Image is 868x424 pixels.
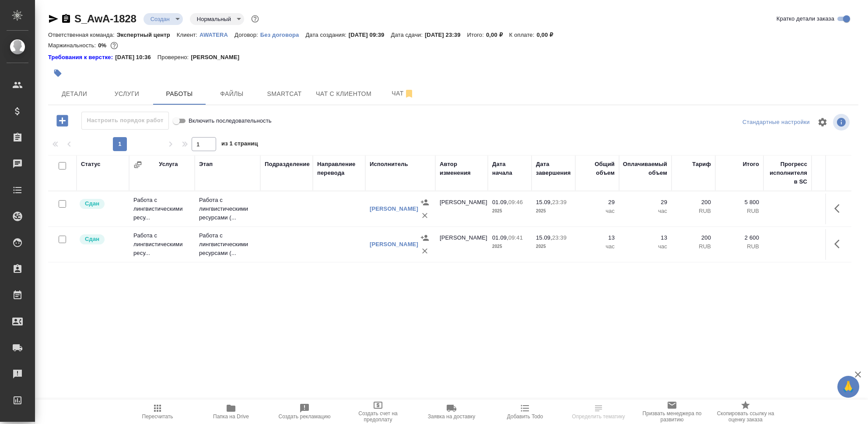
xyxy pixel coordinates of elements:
[133,160,142,169] button: Сгруппировать
[265,160,310,169] div: Подразделение
[623,160,667,177] div: Оплачиваемый объем
[79,233,125,245] div: Менеджер проверил работу исполнителя, передает ее на следующий этап
[85,235,99,244] p: Сдан
[623,233,667,242] p: 13
[492,234,508,241] p: 01.09,
[552,234,567,241] p: 23:39
[349,32,391,38] p: [DATE] 09:39
[260,32,306,38] p: Без договора
[143,13,183,25] div: Создан
[391,32,424,38] p: Дата сдачи:
[61,14,71,24] button: Скопировать ссылку
[117,32,177,38] p: Экспертный центр
[189,117,272,125] span: Включить последовательность
[157,53,191,62] p: Проверено:
[580,207,615,216] p: час
[158,88,200,99] span: Работы
[623,242,667,251] p: час
[508,234,523,241] p: 09:41
[720,198,759,207] p: 5 800
[580,233,615,242] p: 13
[199,231,256,258] p: Работа с лингвистическими ресурсами (...
[676,207,711,216] p: RUB
[263,88,305,99] span: Smartcat
[48,64,67,83] button: Добавить тэг
[79,198,125,210] div: Менеджер проверил работу исполнителя, передает ее на следующий этап
[580,198,615,207] p: 29
[404,88,414,99] svg: Отписаться
[48,42,98,49] p: Маржинальность:
[829,233,850,254] button: Здесь прячутся важные кнопки
[768,160,807,186] div: Прогресс исполнителя в SC
[50,112,74,130] button: Добавить работу
[536,242,571,251] p: 2025
[194,15,234,23] button: Нормальный
[418,196,431,209] button: Назначить
[692,160,711,169] div: Тариф
[106,88,148,99] span: Услуги
[418,244,431,258] button: Удалить
[467,32,486,38] p: Итого:
[85,199,99,208] p: Сдан
[676,233,711,242] p: 200
[492,160,527,177] div: Дата начала
[777,14,834,23] span: Кратко детали заказа
[580,160,615,177] div: Общий объем
[440,160,483,177] div: Автор изменения
[74,13,136,25] a: S_AwA-1828
[486,32,509,38] p: 0,00 ₽
[492,242,527,251] p: 2025
[536,160,571,177] div: Дата завершения
[115,53,157,62] p: [DATE] 10:36
[370,160,408,169] div: Исполнитель
[260,31,306,38] a: Без договора
[159,160,178,169] div: Услуга
[425,32,467,38] p: [DATE] 23:39
[249,13,261,25] button: Доп статусы указывают на важность/срочность заказа
[211,88,253,99] span: Файлы
[234,32,260,38] p: Договор:
[720,233,759,242] p: 2 600
[370,205,418,212] a: [PERSON_NAME]
[508,199,523,205] p: 09:46
[129,227,195,262] td: Работа с лингвистическими ресу...
[841,378,856,396] span: 🙏
[552,199,567,205] p: 23:39
[382,88,424,99] span: Чат
[580,242,615,251] p: час
[316,88,371,99] span: Чат с клиентом
[53,88,95,99] span: Детали
[199,31,234,38] a: AWATERA
[676,198,711,207] p: 200
[317,160,361,177] div: Направление перевода
[221,138,258,151] span: из 1 страниц
[623,198,667,207] p: 29
[129,191,195,226] td: Работа с лингвистическими ресу...
[743,160,759,169] div: Итого
[98,42,108,49] p: 0%
[623,207,667,216] p: час
[492,207,527,216] p: 2025
[199,32,234,38] p: AWATERA
[833,114,851,131] span: Посмотреть информацию
[81,160,101,169] div: Статус
[740,116,812,129] div: split button
[829,198,850,219] button: Здесь прячутся важные кнопки
[536,207,571,216] p: 2025
[720,242,759,251] p: RUB
[177,32,199,38] p: Клиент:
[191,53,246,62] p: [PERSON_NAME]
[492,199,508,205] p: 01.09,
[536,199,552,205] p: 15.09,
[536,32,560,38] p: 0,00 ₽
[48,14,59,24] button: Скопировать ссылку для ЯМессенджера
[370,241,418,247] a: [PERSON_NAME]
[48,53,115,62] div: Нажми, чтобы открыть папку с инструкцией
[148,15,172,23] button: Создан
[720,207,759,216] p: RUB
[812,112,833,133] span: Настроить таблицу
[190,13,244,25] div: Создан
[48,53,115,62] a: Требования к верстке:
[305,32,348,38] p: Дата создания:
[509,32,537,38] p: К оплате:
